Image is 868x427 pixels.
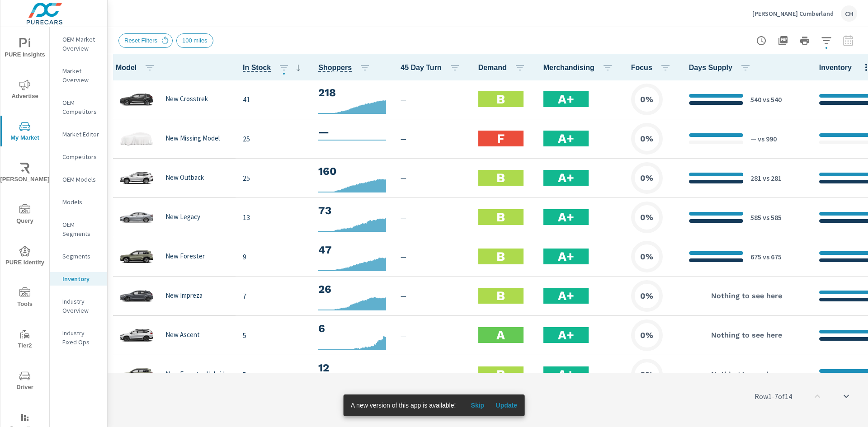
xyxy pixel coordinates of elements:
[3,204,47,226] span: Query
[401,94,463,105] p: —
[62,252,100,261] p: Segments
[3,329,47,351] span: Tier2
[756,133,777,144] p: vs 990
[50,150,107,164] div: Competitors
[640,331,653,340] h6: 0%
[3,246,47,268] span: PURE Identity
[165,174,204,182] p: New Outback
[750,133,756,144] p: —
[351,402,456,409] span: A new version of this app is available!
[177,37,213,44] span: 100 miles
[750,212,761,223] p: 585
[496,288,505,304] h2: B
[50,295,107,317] div: Industry Overview
[165,134,220,142] p: New Missing Model
[558,288,574,304] h2: A+
[835,385,857,407] button: scroll to bottom
[558,366,574,382] h2: A+
[761,212,782,223] p: vs 585
[558,131,574,146] h2: A+
[165,370,225,378] p: New Forester Hybrid
[62,98,100,116] p: OEM Competitors
[318,203,386,218] h3: 73
[3,163,47,185] span: [PERSON_NAME]
[401,291,463,301] p: —
[243,251,304,262] p: 9
[401,173,463,183] p: —
[496,327,505,343] h2: A
[165,331,200,339] p: New Ascent
[401,251,463,262] p: —
[118,322,155,349] img: glamour
[165,291,203,300] p: New Impreza
[50,64,107,87] div: Market Overview
[3,371,47,393] span: Driver
[165,252,205,260] p: New Forester
[495,401,517,409] span: Update
[50,249,107,263] div: Segments
[50,272,107,286] div: Inventory
[318,164,386,179] h3: 160
[689,62,755,73] span: Days Supply
[318,282,386,297] h3: 26
[401,212,463,223] p: —
[62,274,100,283] p: Inventory
[50,218,107,240] div: OEM Segments
[750,173,761,183] p: 281
[118,33,173,48] div: Reset Filters
[755,391,792,402] p: Row 1 - 7 of 14
[3,121,47,143] span: My Market
[118,243,155,270] img: glamour
[558,170,574,186] h2: A+
[50,173,107,186] div: OEM Models
[496,91,505,107] h2: B
[50,195,107,209] div: Models
[118,125,155,152] img: glamour
[558,91,574,107] h2: A+
[558,249,574,264] h2: A+
[492,398,521,413] button: Update
[640,134,653,143] h6: 0%
[631,62,675,73] span: Focus
[50,326,107,349] div: Industry Fixed Ops
[478,62,529,73] span: Demand
[62,152,100,161] p: Competitors
[496,209,505,225] h2: B
[761,173,782,183] p: vs 281
[841,5,857,22] div: CH
[62,220,100,238] p: OEM Segments
[640,174,653,183] h6: 0%
[467,401,488,409] span: Skip
[62,175,100,184] p: OEM Models
[318,85,386,100] h3: 218
[62,197,100,206] p: Models
[318,360,386,375] h3: 12
[50,33,107,55] div: OEM Market Overview
[774,32,792,50] button: "Export Report to PDF"
[165,213,200,221] p: New Legacy
[496,170,505,186] h2: B
[62,130,100,139] p: Market Editor
[118,282,155,310] img: glamour
[118,86,155,113] img: glamour
[496,249,505,264] h2: B
[50,96,107,118] div: OEM Competitors
[50,127,107,141] div: Market Editor
[750,94,761,105] p: 540
[752,9,834,18] p: [PERSON_NAME] Cumberland
[243,173,304,183] p: 25
[243,94,304,105] p: 41
[318,321,386,336] h3: 6
[318,62,374,73] span: Shoppers
[497,131,505,146] h2: F
[463,398,492,413] button: Skip
[761,251,782,262] p: vs 675
[3,287,47,310] span: Tools
[3,38,47,60] span: PURE Insights
[243,212,304,223] p: 13
[62,328,100,347] p: Industry Fixed Ops
[640,213,653,222] h6: 0%
[543,62,617,73] span: Merchandising
[318,242,386,258] h3: 47
[3,80,47,102] span: Advertise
